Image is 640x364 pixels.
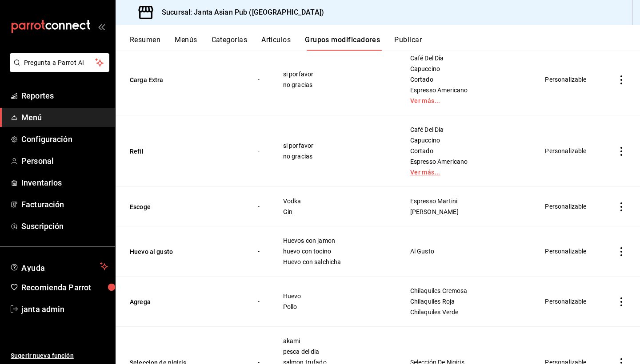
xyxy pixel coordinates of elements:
span: Configuración [21,133,108,145]
button: actions [617,202,626,211]
span: Facturación [21,198,108,210]
button: Artículos [261,36,291,51]
span: Capuccino [410,137,524,143]
a: Ver más... [410,169,524,175]
button: Escoge [130,202,236,211]
span: no gracias [283,82,388,88]
button: Carga Extra [130,75,236,84]
button: actions [617,147,626,156]
td: - [247,115,272,187]
span: [PERSON_NAME] [410,209,524,215]
span: Personal [21,155,108,167]
button: Pregunta a Parrot AI [10,53,109,72]
span: Café Del Día [410,127,524,133]
td: Personalizable [534,187,603,226]
button: actions [617,75,626,84]
span: Espresso Americano [410,158,524,165]
span: si porfavor [283,71,388,77]
button: actions [617,297,626,306]
button: Huevo al gusto [130,247,236,256]
span: Recomienda Parrot [21,281,108,293]
span: Huevo con salchicha [283,259,388,265]
span: Espresso Martini [410,198,524,204]
td: - [247,44,272,115]
button: Menús [175,36,197,51]
span: Espresso Americano [410,87,524,93]
span: Huevo [283,293,388,299]
span: no gracias [283,153,388,159]
span: Cortado [410,148,524,154]
span: Gin [283,209,388,215]
span: Huevos con jamon [283,237,388,244]
span: Pregunta a Parrot AI [24,58,96,67]
button: open_drawer_menu [98,23,105,30]
span: Pollo [283,304,388,310]
span: Sugerir nueva función [11,351,108,360]
span: pesca del dia [283,348,388,355]
button: Agrega [130,297,236,306]
button: Publicar [394,36,422,51]
span: Menú [21,111,108,123]
span: janta admin [21,303,108,315]
td: Personalizable [534,115,603,187]
span: Vodka [283,198,388,204]
span: Ayuda [21,261,96,272]
h3: Sucursal: Janta Asian Pub ([GEOGRAPHIC_DATA]) [155,7,324,18]
button: Categorías [212,36,248,51]
span: Al Gusto [410,248,524,254]
span: Suscripción [21,220,108,232]
span: Inventarios [21,177,108,189]
a: Ver más... [410,98,524,104]
span: si porfavor [283,142,388,149]
button: actions [617,247,626,256]
span: Capuccino [410,66,524,72]
td: Personalizable [534,44,603,115]
span: Chilaquiles Cremosa [410,288,524,294]
td: - [247,187,272,226]
span: Cortado [410,76,524,83]
span: Reportes [21,90,108,102]
span: Café Del Día [410,55,524,61]
a: Pregunta a Parrot AI [6,64,109,74]
td: - [247,226,272,277]
td: Personalizable [534,226,603,277]
button: Refil [130,147,236,156]
div: navigation tabs [130,36,640,51]
button: Grupos modificadores [305,36,380,51]
span: huevo con tocino [283,248,388,254]
span: Chilaquiles Verde [410,309,524,315]
span: Chilaquiles Roja [410,298,524,305]
span: akami [283,338,388,344]
td: - [247,277,272,327]
td: Personalizable [534,277,603,327]
button: Resumen [130,36,160,51]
